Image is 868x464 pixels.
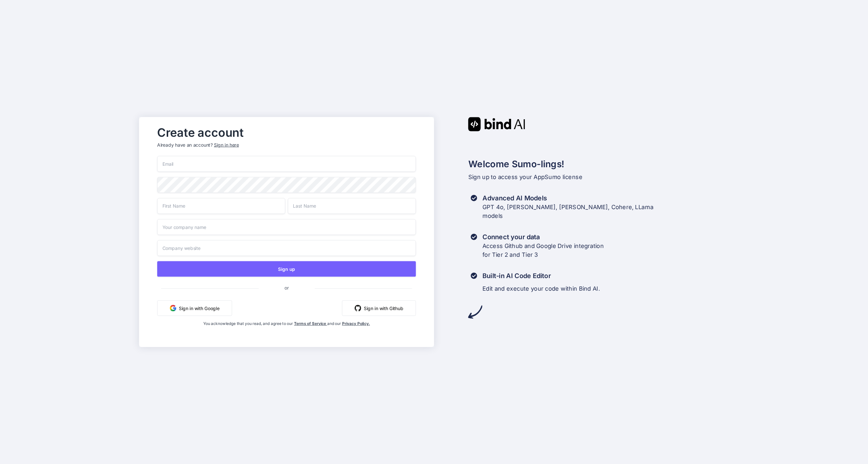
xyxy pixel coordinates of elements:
p: Edit and execute your code within Bind AI. [482,284,600,293]
h3: Built-in AI Code Editor [482,271,600,280]
a: Terms of Service [294,321,327,326]
img: arrow [468,305,482,319]
input: Last Name [288,198,416,214]
img: google [170,305,176,311]
input: Your company name [157,219,416,235]
div: You acknowledge that you read, and agree to our and our [200,321,373,342]
p: GPT 4o, [PERSON_NAME], [PERSON_NAME], Cohere, LLama models [482,203,653,221]
img: Bind AI logo [468,117,525,131]
button: Sign in with Google [157,300,232,316]
div: Sign in here [214,142,239,148]
p: Sign up to access your AppSumo license [468,173,729,182]
p: Access Github and Google Drive integration for Tier 2 and Tier 3 [482,242,604,260]
h2: Create account [157,127,416,138]
input: Email [157,156,416,172]
button: Sign in with Github [342,300,416,316]
input: Company website [157,240,416,256]
button: Sign up [157,261,416,277]
h3: Connect your data [482,232,604,242]
p: Already have an account? [157,142,416,148]
h2: Welcome Sumo-lings! [468,157,729,171]
img: github [355,305,361,311]
h3: Advanced AI Models [482,194,653,203]
span: or [259,280,315,296]
a: Privacy Policy. [342,321,370,326]
input: First Name [157,198,285,214]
